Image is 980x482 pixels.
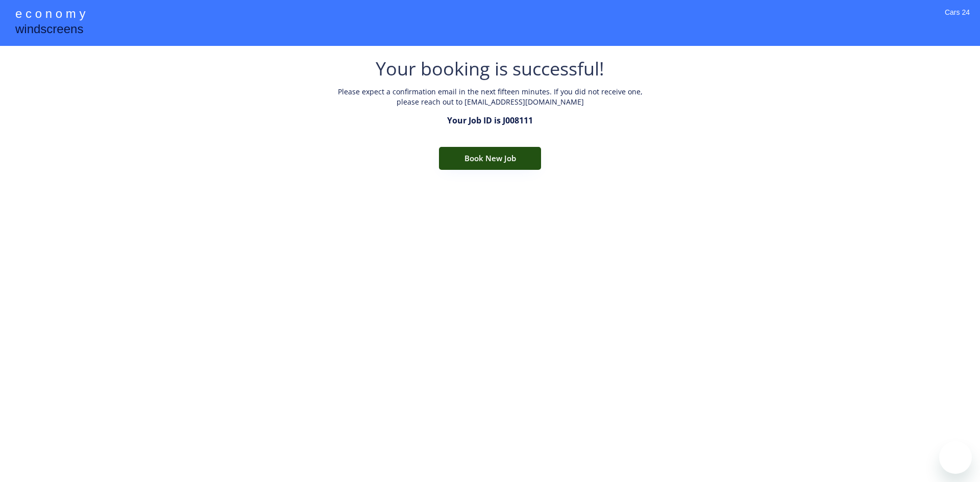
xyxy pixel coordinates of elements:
[15,5,85,24] div: e c o n o m y
[447,115,533,126] div: Your Job ID is J008111
[939,441,972,474] iframe: Button to launch messaging window
[337,87,643,110] div: Please expect a confirmation email in the next fifteen minutes. If you did not receive one, pleas...
[15,20,83,40] div: windscreens
[945,8,970,31] div: Cars 24
[376,56,604,82] div: Your booking is successful!
[439,147,541,170] button: Book New Job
